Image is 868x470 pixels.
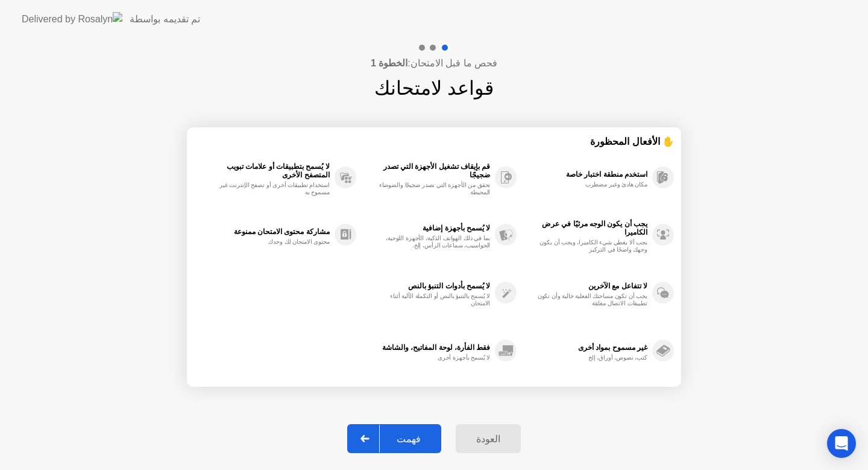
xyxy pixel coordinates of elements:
[362,162,491,179] div: قم بإيقاف تشغيل الأجهزة التي تصدر ضجيجًا
[200,227,330,236] div: مشاركة محتوى الامتحان ممنوعة
[371,58,407,68] b: الخطوة 1
[362,224,491,232] div: لا يُسمح بأجهزة إضافية
[523,170,647,179] div: استخدم منطقة اختبار خاصة
[376,293,490,307] div: لا يُسمح بالتنبؤ بالنص أو التكملة الآلية أثناء الامتحان
[347,424,441,453] button: فهمت
[194,135,674,148] div: ✋ الأفعال المحظورة
[216,238,330,246] div: محتوى الامتحان لك وحدك
[827,429,856,458] div: Open Intercom Messenger
[362,343,491,352] div: فقط الفأرة، لوحة المفاتيح، والشاشة
[523,343,647,352] div: غير مسموح بمواد أخرى
[456,424,521,453] button: العودة
[374,74,494,103] h1: قواعد لامتحانك
[380,433,438,445] div: فهمت
[371,56,497,71] h4: فحص ما قبل الامتحان:
[22,12,122,26] img: Delivered by Rosalyn
[376,354,490,361] div: لا يُسمح بأجهزة أخرى
[533,239,647,253] div: يجب ألا يغطي شيء الكاميرا، ويجب أن يكون وجهك واضحًا في التركيز
[459,433,517,445] div: العودة
[362,282,491,290] div: لا يُسمح بأدوات التنبؤ بالنص
[533,181,647,188] div: مكان هادئ وغير مضطرب
[523,282,647,290] div: لا تتفاعل مع الآخرين
[376,182,490,196] div: تحقق من الأجهزة التي تصدر ضجيجًا والضوضاء المحيطة
[533,293,647,307] div: يجب أن تكون مساحتك الفعلية خالية وأن تكون تطبيقات الاتصال مغلقة
[533,354,647,361] div: كتب، نصوص، أوراق، إلخ
[130,12,200,27] div: تم تقديمه بواسطة
[200,162,330,179] div: لا يُسمح بتطبيقات أو علامات تبويب المتصفح الأخرى
[216,182,330,196] div: استخدام تطبيقات أخرى أو تصفح الإنترنت غير مسموح به
[376,235,490,249] div: بما في ذلك الهواتف الذكية، الأجهزة اللوحية، الحواسيب، سماعات الرأس، إلخ.
[523,220,647,237] div: يجب أن يكون الوجه مرئيًا في عرض الكاميرا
